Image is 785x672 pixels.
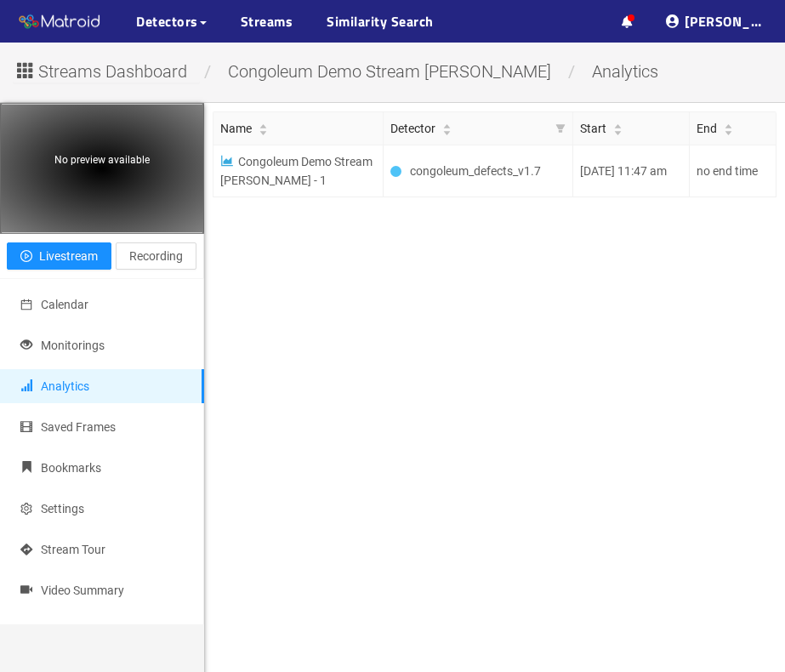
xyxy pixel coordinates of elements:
[17,9,102,35] img: Matroid logo
[241,11,293,31] a: Streams
[41,420,116,434] span: Saved Frames
[38,59,187,85] span: Streams Dashboard
[390,119,435,138] span: Detector
[410,162,541,180] span: congoleum_defects_v1.7
[220,155,373,187] span: Congoleum Demo Stream [PERSON_NAME] - 1
[220,154,234,168] span: area-chart
[41,502,84,515] span: Settings
[20,299,32,310] span: calendar
[7,242,111,270] button: play-circleLivestream
[215,61,564,82] span: Congoleum Demo Stream [PERSON_NAME]
[564,61,579,82] span: /
[129,247,183,265] span: Recording
[41,379,89,393] span: Analytics
[579,61,671,82] span: analytics
[220,119,252,138] span: Name
[555,123,566,134] span: filter
[20,503,32,515] span: setting
[116,242,196,270] button: Recording
[613,128,623,138] span: caret-down
[41,298,88,311] span: Calendar
[41,339,105,352] span: Monitorings
[697,119,717,138] span: End
[13,66,200,80] a: Streams Dashboard
[442,128,452,138] span: caret-down
[580,162,667,180] span: [DATE] 11:47 am
[442,122,452,131] span: caret-up
[200,61,215,82] span: /
[13,55,200,83] button: Streams Dashboard
[136,11,198,31] span: Detectors
[697,162,758,180] span: no end time
[41,584,124,597] span: Video Summary
[41,461,101,475] span: Bookmarks
[259,122,268,131] span: caret-up
[724,128,733,138] span: caret-down
[327,11,434,31] a: Similarity Search
[259,128,268,138] span: caret-down
[580,119,606,138] span: Start
[724,122,733,131] span: caret-up
[39,247,98,265] span: Livestream
[54,154,150,166] span: No preview available
[20,250,32,264] span: play-circle
[549,112,572,145] span: filter
[613,122,623,131] span: caret-up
